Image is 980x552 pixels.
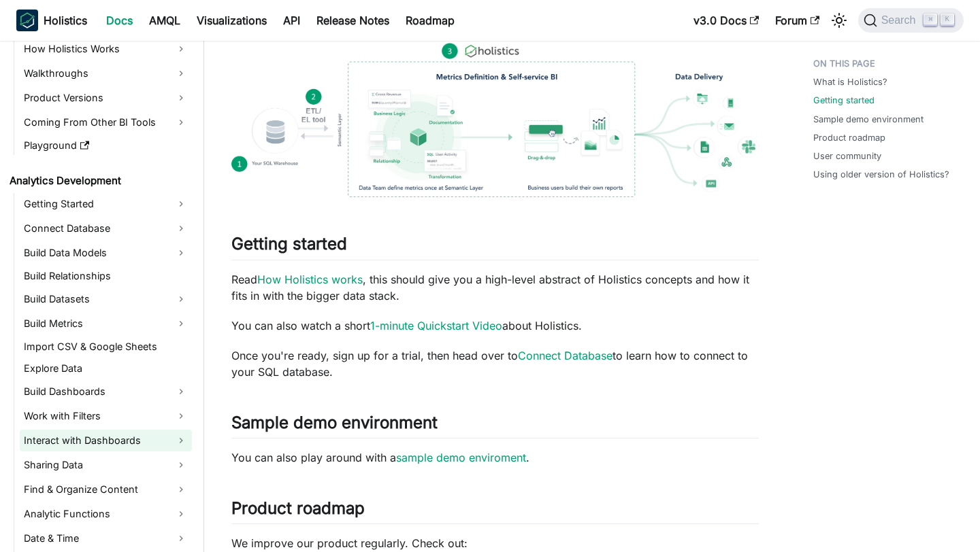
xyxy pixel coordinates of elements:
span: Search [877,14,924,27]
a: Roadmap [397,10,463,31]
a: User community [813,150,881,162]
a: Playground [20,136,192,155]
a: Walkthroughs [20,63,192,84]
a: v3.0 Docs [685,10,767,31]
a: Release Notes [308,10,397,31]
a: Getting started [813,94,875,107]
p: You can also play around with a . [231,449,759,466]
a: Sharing Data [20,454,192,476]
a: Analytics Development [5,171,192,190]
button: Search (Command+K) [858,8,964,33]
a: Getting Started [20,193,192,215]
a: Forum [767,10,828,31]
a: Analytic Functions [20,503,192,525]
a: Product roadmap [813,131,885,144]
img: How Holistics fits in your Data Stack [231,43,759,197]
a: How Holistics Works [20,38,192,60]
p: Read , this should give you a high-level abstract of Holistics concepts and how it fits in with t... [231,271,759,304]
a: 1-minute Quickstart Video [370,319,502,332]
a: Build Data Models [20,242,192,264]
kbd: K [941,14,954,26]
h2: Product roadmap [231,498,759,524]
img: Holistics [16,10,38,31]
a: Product Versions [20,87,192,109]
a: Find & Organize Content [20,479,192,500]
a: Build Datasets [20,288,192,310]
a: What is Holistics? [813,75,887,88]
a: Docs [98,10,141,31]
a: Build Dashboards [20,381,192,402]
kbd: ⌘ [924,14,937,26]
h2: Getting started [231,234,759,260]
h2: Sample demo environment [231,413,759,438]
a: Build Metrics [20,313,192,334]
a: sample demo enviroment [396,451,526,464]
p: You can also watch a short about Holistics. [231,317,759,334]
a: Connect Database [20,218,192,239]
a: Sample demo environment [813,113,924,126]
a: AMQL [141,10,189,31]
b: Holistics [44,12,87,29]
p: Once you're ready, sign up for a trial, then head over to to learn how to connect to your SQL dat... [231,347,759,380]
a: HolisticsHolistics [16,10,87,31]
a: Using older version of Holistics? [813,168,949,181]
p: We improve our product regularly. Check out: [231,535,759,551]
a: Work with Filters [20,405,192,427]
a: API [275,10,308,31]
a: Explore Data [20,359,192,378]
a: How Holistics works [257,273,363,286]
button: Switch between dark and light mode (currently light mode) [828,10,850,31]
a: Build Relationships [20,266,192,286]
a: Connect Database [518,349,612,362]
a: Visualizations [189,10,275,31]
a: Date & Time [20,528,192,549]
a: Interact with Dashboards [20,430,192,451]
a: Coming From Other BI Tools [20,111,192,133]
a: Import CSV & Google Sheets [20,337,192,356]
